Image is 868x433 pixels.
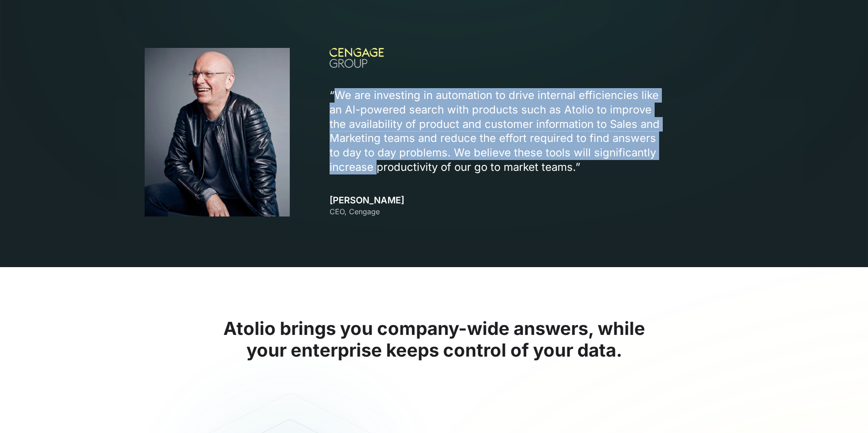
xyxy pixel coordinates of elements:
[330,207,380,216] span: CEO, Cengage
[145,318,723,361] h2: Atolio brings you company-wide answers, while your enterprise keeps control of your data.
[330,88,669,175] p: “We are investing in automation to drive internal efficiencies like an Al-powered search with pro...
[823,390,868,433] iframe: Chat Widget
[823,390,868,433] div: 聊天小工具
[330,195,404,216] h3: [PERSON_NAME]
